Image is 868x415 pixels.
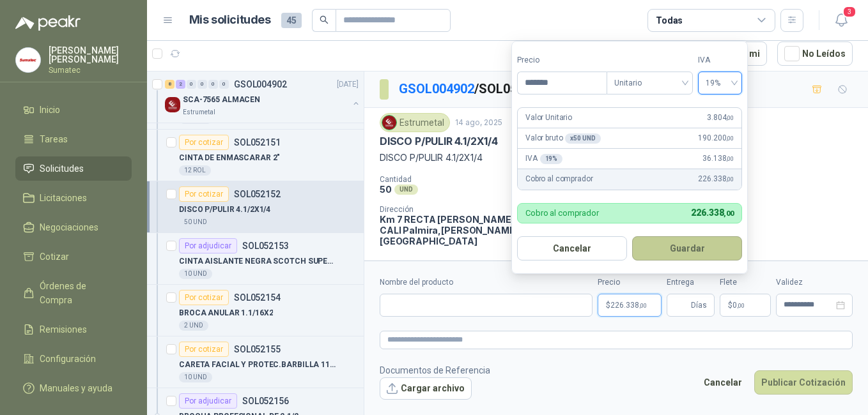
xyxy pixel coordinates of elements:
[15,215,132,239] a: Negociaciones
[380,175,545,184] p: Cantidad
[610,301,647,309] span: 226.338
[179,307,273,319] p: BROCA ANULAR 1.1/16X2
[525,209,599,217] p: Cobro al comprador
[179,321,208,331] div: 2 UND
[598,276,662,289] label: Precio
[40,279,120,307] span: Órdenes de Compra
[337,79,359,91] p: [DATE]
[147,130,364,181] a: Por cotizarSOL052151CINTA DE ENMASCARAR 2"12 ROL
[179,342,229,357] div: Por cotizar
[697,370,749,395] button: Cancelar
[565,133,600,144] div: x 50 UND
[776,276,853,289] label: Validez
[15,376,132,400] a: Manuales y ayuda
[189,11,271,29] h1: Mis solicitudes
[147,181,364,233] a: Por cotizarSOL052152DISCO P/PULIR 4.1/2X1/450 UND
[732,301,745,309] span: 0
[179,204,270,216] p: DISCO P/PULIR 4.1/2X1/4
[165,97,180,112] img: Company Logo
[15,245,132,269] a: Cotizar
[707,112,734,124] span: 3.804
[242,241,289,250] p: SOL052153
[728,301,732,309] span: $
[724,209,734,218] span: ,00
[726,135,734,142] span: ,00
[234,80,287,89] p: GSOL004902
[726,114,734,121] span: ,00
[517,236,627,260] button: Cancelar
[15,127,132,151] a: Tareas
[16,48,40,72] img: Company Logo
[165,80,174,89] div: 8
[198,80,207,89] div: 0
[15,317,132,342] a: Remisiones
[382,116,396,130] img: Company Logo
[15,98,132,122] a: Inicio
[49,46,132,64] p: [PERSON_NAME] [PERSON_NAME]
[399,81,474,96] a: GSOL004902
[453,259,490,273] div: Actividad
[179,359,338,371] p: CARETA FACIAL Y PROTEC.BARBILLA 11881762
[698,54,742,66] label: IVA
[720,294,771,317] p: $ 0,00
[234,293,281,302] p: SOL052154
[179,186,229,202] div: Por cotizar
[147,233,364,285] a: Por adjudicarSOL052153CINTA AISLANTE NEGRA SCOTCH SUPER 3310 UND
[40,322,87,336] span: Remisiones
[281,13,302,28] span: 45
[525,153,562,165] p: IVA
[639,302,647,309] span: ,00
[698,173,734,185] span: 226.338
[242,396,289,405] p: SOL052156
[726,176,734,183] span: ,00
[726,155,734,162] span: ,00
[691,207,734,218] span: 226.338
[777,41,853,66] button: No Leídos
[15,274,132,312] a: Órdenes de Compra
[380,214,518,246] p: Km 7 RECTA [PERSON_NAME] CALI Palmira , [PERSON_NAME][GEOGRAPHIC_DATA]
[179,152,280,164] p: CINTA DE ENMASCARAR 2"
[179,165,211,176] div: 12 ROL
[15,347,132,371] a: Configuración
[455,117,502,129] p: 14 ago, 2025
[187,80,196,89] div: 0
[40,352,96,366] span: Configuración
[598,294,662,317] p: $226.338,00
[754,370,853,395] button: Publicar Cotización
[176,80,185,89] div: 2
[40,381,112,395] span: Manuales y ayuda
[380,113,450,132] div: Estrumetal
[667,276,715,289] label: Entrega
[830,9,853,32] button: 3
[698,132,734,144] span: 190.200
[15,186,132,210] a: Licitaciones
[380,276,593,289] label: Nombre del producto
[40,250,69,264] span: Cotizar
[234,190,281,199] p: SOL052152
[399,79,546,99] p: / SOL052152
[40,132,68,146] span: Tareas
[656,13,683,27] div: Todas
[219,80,229,89] div: 0
[183,94,260,106] p: SCA-7565 ALMACEN
[40,191,87,205] span: Licitaciones
[15,156,132,181] a: Solicitudes
[234,138,281,147] p: SOL052151
[525,112,572,124] p: Valor Unitario
[147,285,364,336] a: Por cotizarSOL052154BROCA ANULAR 1.1/16X22 UND
[179,217,212,227] div: 50 UND
[208,80,218,89] div: 0
[380,377,472,400] button: Cargar archivo
[147,336,364,388] a: Por cotizarSOL052155CARETA FACIAL Y PROTEC.BARBILLA 1188176210 UND
[380,135,498,148] p: DISCO P/PULIR 4.1/2X1/4
[525,173,593,185] p: Cobro al comprador
[525,132,601,144] p: Valor bruto
[179,135,229,150] div: Por cotizar
[614,73,685,93] span: Unitario
[179,255,338,268] p: CINTA AISLANTE NEGRA SCOTCH SUPER 33
[40,162,84,176] span: Solicitudes
[706,73,734,93] span: 19%
[737,302,745,309] span: ,00
[380,184,392,195] p: 50
[179,290,229,305] div: Por cotizar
